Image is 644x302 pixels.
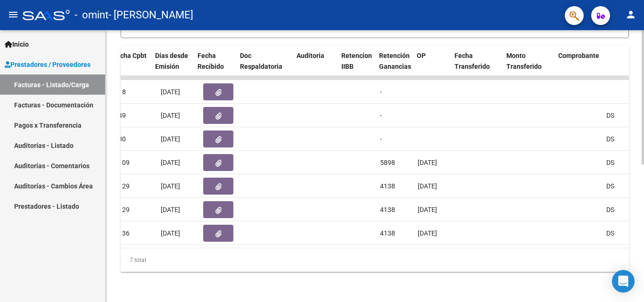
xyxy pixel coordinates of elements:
[341,52,372,70] span: Retencion IIBB
[606,206,614,213] span: DS
[380,159,395,166] span: 5898
[554,46,639,87] datatable-header-cell: Comprobante
[451,46,503,87] datatable-header-cell: Fecha Transferido
[155,52,188,70] span: Días desde Emisión
[5,59,91,70] span: Prestadores / Proveedores
[379,52,411,70] span: Retención Ganancias
[454,52,490,70] span: Fecha Transferido
[118,88,126,96] span: 18
[506,52,542,70] span: Monto Transferido
[418,206,437,213] span: [DATE]
[74,5,108,25] span: - omint
[612,270,635,293] div: Open Intercom Messenger
[380,135,382,143] span: -
[375,46,413,87] datatable-header-cell: Retención Ganancias
[417,52,426,59] span: OP
[118,112,126,119] span: 49
[118,229,130,237] span: 136
[413,46,451,87] datatable-header-cell: OP
[297,52,324,59] span: Auditoria
[418,182,437,190] span: [DATE]
[121,248,629,272] div: 7 total
[8,9,19,20] mat-icon: menu
[418,159,437,166] span: [DATE]
[338,46,375,87] datatable-header-cell: Retencion IIBB
[380,88,382,96] span: -
[151,46,194,87] datatable-header-cell: Días desde Emisión
[161,88,180,96] span: [DATE]
[198,52,224,70] span: Fecha Recibido
[236,46,293,87] datatable-header-cell: Doc Respaldatoria
[118,206,130,213] span: 129
[293,46,338,87] datatable-header-cell: Auditoria
[118,159,130,166] span: 109
[606,112,614,119] span: DS
[109,46,151,87] datatable-header-cell: Fecha Cpbt
[606,182,614,190] span: DS
[161,135,180,143] span: [DATE]
[161,112,180,119] span: [DATE]
[113,52,147,59] span: Fecha Cpbt
[240,52,282,70] span: Doc Respaldatoria
[5,39,29,49] span: Inicio
[380,229,395,237] span: 4138
[161,206,180,213] span: [DATE]
[380,206,395,213] span: 4138
[161,159,180,166] span: [DATE]
[606,135,614,143] span: DS
[380,112,382,119] span: -
[380,182,395,190] span: 4138
[418,229,437,237] span: [DATE]
[606,229,614,237] span: DS
[194,46,236,87] datatable-header-cell: Fecha Recibido
[108,5,193,25] span: - [PERSON_NAME]
[558,52,599,59] span: Comprobante
[118,182,130,190] span: 129
[161,182,180,190] span: [DATE]
[606,159,614,166] span: DS
[625,9,636,20] mat-icon: person
[503,46,554,87] datatable-header-cell: Monto Transferido
[118,135,126,143] span: 80
[161,229,180,237] span: [DATE]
